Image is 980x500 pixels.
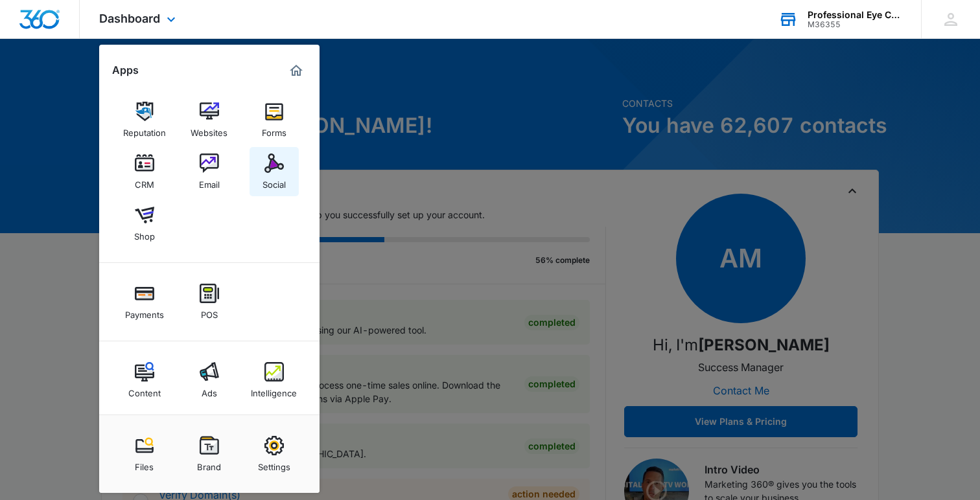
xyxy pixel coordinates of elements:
div: Reputation [123,121,166,138]
a: POS [185,277,234,326]
a: CRM [120,147,169,196]
div: Email [199,173,220,190]
div: Content [128,381,161,398]
a: Reputation [120,95,169,144]
div: Files [135,455,154,472]
a: Websites [185,95,234,144]
div: Forms [262,121,286,138]
a: Brand [185,429,234,479]
div: Social [262,173,286,190]
a: Settings [250,429,299,479]
span: Dashboard [99,12,160,25]
a: Intelligence [250,356,299,405]
a: Content [120,356,169,405]
div: CRM [135,173,154,190]
a: Shop [120,199,169,248]
div: account name [808,10,902,20]
a: Email [185,147,234,196]
div: Ads [202,381,217,398]
div: Shop [134,225,155,242]
div: account id [808,20,902,29]
a: Marketing 360® Dashboard [286,60,307,81]
div: Websites [191,121,227,138]
a: Ads [185,356,234,405]
div: POS [201,303,218,320]
a: Forms [250,95,299,144]
div: Settings [258,455,290,472]
a: Social [250,147,299,196]
div: Brand [197,455,221,472]
h2: Apps [112,64,139,76]
a: Payments [120,277,169,326]
div: Intelligence [251,381,297,398]
a: Files [120,429,169,479]
div: Payments [125,303,164,320]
